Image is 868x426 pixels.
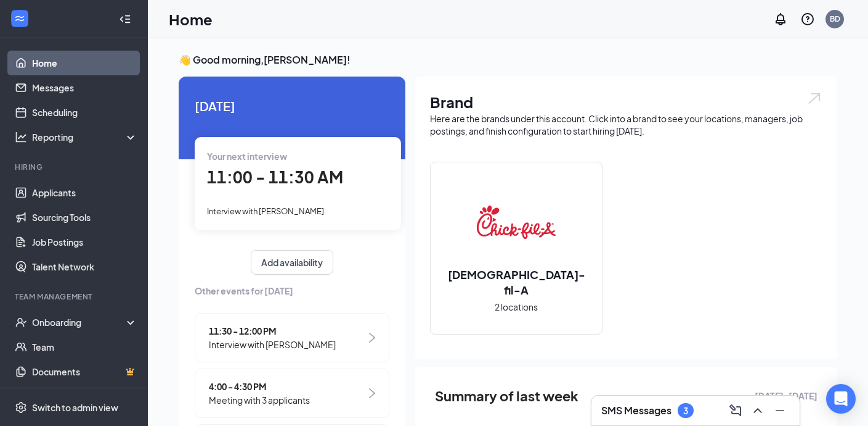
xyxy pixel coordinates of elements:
span: Interview with [PERSON_NAME] [207,206,324,216]
button: ChevronUp [748,401,768,420]
span: 2 locations [495,300,538,314]
a: DocumentsCrown [32,359,137,384]
h1: Home [169,9,213,30]
svg: ComposeMessage [728,403,743,418]
svg: Settings [15,401,27,414]
div: 3 [683,406,688,416]
svg: Notifications [773,12,788,27]
div: BD [830,14,840,24]
div: Open Intercom Messenger [826,384,856,414]
span: Summary of last week [435,385,578,407]
a: Sourcing Tools [32,205,137,230]
a: SurveysCrown [32,384,137,409]
span: Meeting with 3 applicants [209,393,310,407]
a: Team [32,335,137,359]
div: Team Management [15,291,135,302]
button: ComposeMessage [726,401,745,420]
span: [DATE] [195,96,389,115]
span: 4:00 - 4:30 PM [209,380,310,393]
span: [DATE] - [DATE] [755,389,817,403]
a: Messages [32,75,137,100]
a: Scheduling [32,100,137,125]
div: Switch to admin view [32,401,118,414]
a: Talent Network [32,254,137,279]
a: Home [32,51,137,75]
span: Interview with [PERSON_NAME] [209,338,336,351]
span: Other events for [DATE] [195,284,389,298]
h1: Brand [430,91,822,112]
button: Add availability [251,250,333,275]
img: Chick-fil-A [477,183,556,262]
h2: [DEMOGRAPHIC_DATA]-fil-A [431,267,602,298]
span: 11:30 - 12:00 PM [209,324,336,338]
span: Your next interview [207,151,287,162]
button: Minimize [770,401,790,420]
svg: QuestionInfo [800,12,815,27]
div: Here are the brands under this account. Click into a brand to see your locations, managers, job p... [430,112,822,137]
svg: ChevronUp [750,403,765,418]
h3: SMS Messages [601,404,671,417]
span: 11:00 - 11:30 AM [207,167,343,187]
svg: Collapse [119,13,131,25]
img: open.6027fd2a22e1237b5b06.svg [806,91,822,106]
svg: Analysis [15,131,27,143]
svg: UserCheck [15,316,27,328]
h3: 👋 Good morning, [PERSON_NAME] ! [179,53,837,67]
div: Reporting [32,131,138,143]
a: Applicants [32,180,137,205]
a: Job Postings [32,230,137,254]
div: Onboarding [32,316,127,328]
svg: Minimize [773,403,787,418]
svg: WorkstreamLogo [14,12,26,25]
div: Hiring [15,162,135,172]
